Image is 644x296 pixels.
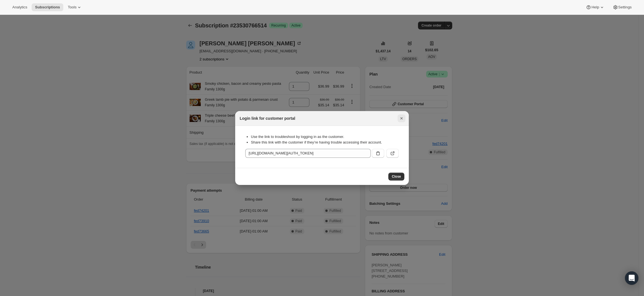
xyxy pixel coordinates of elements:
[591,5,599,10] span: Help
[251,134,399,140] li: Use the link to troubleshoot by logging in as the customer.
[68,5,76,10] span: Tools
[240,116,295,121] h2: Login link for customer portal
[64,3,85,11] button: Tools
[392,174,401,179] span: Close
[625,271,638,285] div: Open Intercom Messenger
[582,3,608,11] button: Help
[609,3,635,11] button: Settings
[618,5,632,10] span: Settings
[398,114,405,122] button: Close
[251,140,399,145] li: Share this link with the customer if they’re having trouble accessing their account.
[12,5,27,10] span: Analytics
[35,5,60,10] span: Subscriptions
[32,3,63,11] button: Subscriptions
[9,3,31,11] button: Analytics
[388,173,404,180] button: Close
